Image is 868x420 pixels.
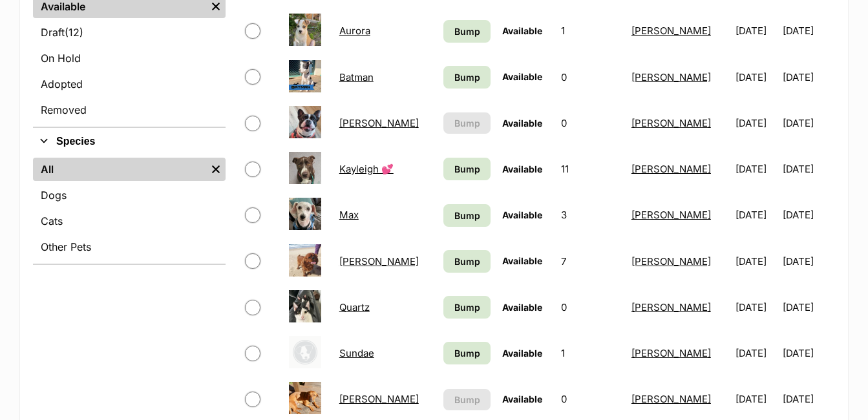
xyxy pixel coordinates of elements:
a: [PERSON_NAME] [631,25,711,37]
td: [DATE] [783,239,834,284]
td: [DATE] [783,55,834,100]
a: Adopted [33,72,226,96]
td: 1 [556,8,624,53]
span: Bump [454,255,480,268]
td: 1 [556,331,624,375]
a: Max [339,209,359,221]
a: Bump [443,158,491,180]
td: [DATE] [783,101,834,145]
a: [PERSON_NAME] [339,393,419,405]
td: 0 [556,101,624,145]
a: Draft [33,21,226,44]
td: [DATE] [783,331,834,375]
td: [DATE] [730,101,781,145]
a: Bump [443,20,491,43]
span: Available [502,348,542,359]
span: Available [502,118,542,129]
a: Cats [33,209,226,233]
span: Available [502,163,542,174]
span: (12) [65,25,83,40]
a: Bump [443,296,491,319]
a: Remove filter [206,158,226,181]
td: 3 [556,193,624,237]
a: [PERSON_NAME] [631,393,711,405]
span: Available [502,255,542,266]
a: Sundae [339,347,374,359]
td: 0 [556,55,624,100]
span: Bump [454,70,480,84]
span: Bump [454,300,480,314]
button: Species [33,133,226,150]
a: Bump [443,66,491,89]
span: Available [502,394,542,404]
a: [PERSON_NAME] [339,117,419,129]
span: Available [502,25,542,36]
a: [PERSON_NAME] [631,163,711,175]
a: [PERSON_NAME] [339,255,419,268]
td: 7 [556,239,624,284]
a: All [33,158,206,181]
a: Aurora [339,25,370,37]
a: Batman [339,71,374,83]
a: Other Pets [33,235,226,258]
a: [PERSON_NAME] [631,347,711,359]
td: [DATE] [730,331,781,375]
img: Kayleigh 💕 [289,152,321,184]
span: Available [502,302,542,313]
a: [PERSON_NAME] [631,209,711,221]
a: Kayleigh 💕 [339,163,394,175]
td: [DATE] [730,147,781,191]
span: Bump [454,393,480,406]
button: Bump [443,112,491,134]
a: [PERSON_NAME] [631,255,711,268]
td: [DATE] [783,193,834,237]
td: [DATE] [783,8,834,53]
a: On Hold [33,47,226,70]
span: Bump [454,25,480,38]
a: Dogs [33,184,226,207]
button: Bump [443,389,491,410]
a: [PERSON_NAME] [631,301,711,313]
span: Bump [454,162,480,176]
span: Available [502,71,542,82]
a: Bump [443,342,491,364]
a: Removed [33,98,226,121]
span: Bump [454,209,480,222]
img: Sundae [289,336,321,368]
div: Species [33,155,226,264]
a: Bump [443,250,491,273]
td: 0 [556,285,624,330]
td: [DATE] [783,285,834,330]
span: Bump [454,116,480,130]
td: [DATE] [783,147,834,191]
td: [DATE] [730,55,781,100]
a: Bump [443,204,491,227]
span: Bump [454,346,480,360]
td: [DATE] [730,285,781,330]
span: Available [502,209,542,220]
a: Quartz [339,301,370,313]
td: [DATE] [730,193,781,237]
td: [DATE] [730,239,781,284]
a: [PERSON_NAME] [631,71,711,83]
td: 11 [556,147,624,191]
a: [PERSON_NAME] [631,117,711,129]
td: [DATE] [730,8,781,53]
